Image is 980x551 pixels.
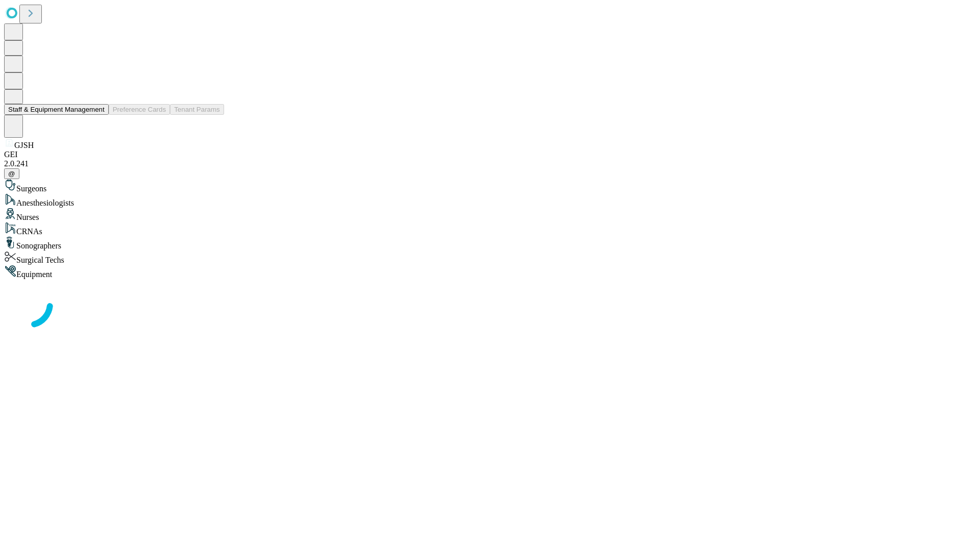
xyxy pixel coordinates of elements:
[14,141,34,149] span: GJSH
[4,208,976,222] div: Nurses
[4,265,976,279] div: Equipment
[170,104,224,115] button: Tenant Params
[4,236,976,251] div: Sonographers
[4,193,976,208] div: Anesthesiologists
[4,168,19,179] button: @
[4,159,976,168] div: 2.0.241
[109,104,170,115] button: Preference Cards
[8,170,15,178] span: @
[4,222,976,236] div: CRNAs
[4,251,976,265] div: Surgical Techs
[4,179,976,193] div: Surgeons
[4,104,109,115] button: Staff & Equipment Management
[4,150,976,159] div: GEI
